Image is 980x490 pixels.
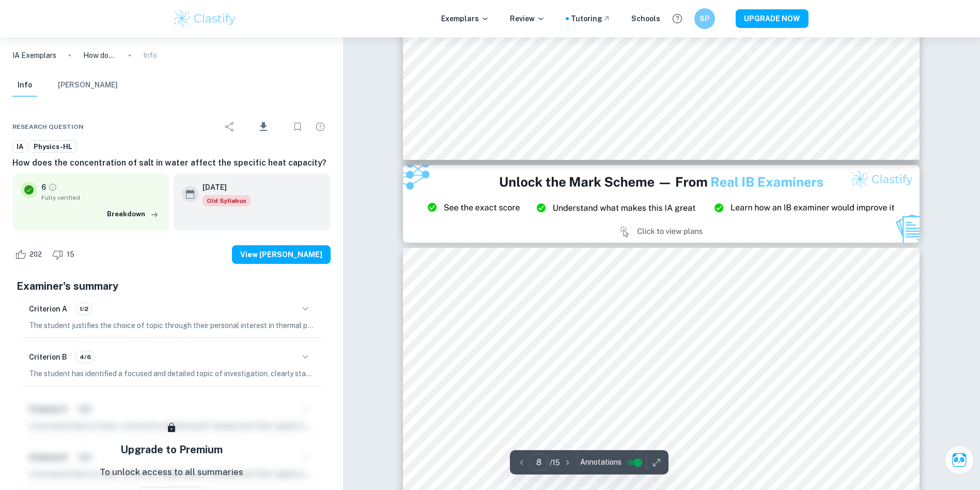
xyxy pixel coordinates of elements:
[12,157,331,169] h6: How does the concentration of salt in water affect the specific heat capacity?
[41,182,46,193] p: 6
[30,142,76,152] span: Physics-HL
[76,304,92,314] span: 1/2
[29,320,314,331] p: The student justifies the choice of topic through their personal interest in thermal physics. How...
[48,183,57,192] a: Grade fully verified
[441,13,489,24] p: Exemplars
[287,116,308,137] div: Bookmark
[694,8,715,29] button: SP
[12,74,37,97] button: Info
[17,278,326,294] h5: Examiner's summary
[83,50,116,61] p: How does the concentration of salt in water affect the specific heat capacity?
[41,193,161,202] span: Fully verified
[736,9,808,28] button: UPGRADE NOW
[29,303,67,315] h6: Criterion A
[310,116,331,137] div: Report issue
[143,50,157,61] p: Info
[203,195,251,206] span: Old Syllabus
[698,13,710,24] h6: SP
[12,140,27,153] a: IA
[24,249,48,260] span: 202
[580,457,621,468] span: Annotations
[403,165,920,243] img: Ad
[61,249,80,260] span: 15
[242,113,285,140] div: Download
[220,116,240,137] div: Share
[13,142,27,152] span: IA
[12,122,84,131] span: Research question
[29,368,314,379] p: The student has identified a focused and detailed topic of investigation, clearly stating the eff...
[58,74,118,97] button: [PERSON_NAME]
[29,140,76,153] a: Physics-HL
[203,195,251,206] div: Starting from the May 2025 session, the Physics IA requirements have changed. It's OK to refer to...
[29,351,67,363] h6: Criterion B
[510,13,545,24] p: Review
[550,457,560,468] p: / 15
[571,13,611,24] a: Tutoring
[203,182,242,193] h6: [DATE]
[100,466,243,479] p: To unlock access to all summaries
[104,206,161,222] button: Breakdown
[50,246,80,263] div: Dislike
[631,13,660,24] a: Schools
[232,245,331,264] button: View [PERSON_NAME]
[172,8,238,29] img: Clastify logo
[668,10,686,27] button: Help and Feedback
[120,442,223,457] h5: Upgrade to Premium
[12,246,48,263] div: Like
[12,50,56,61] a: IA Exemplars
[945,446,974,474] button: Ask Clai
[76,352,95,362] span: 4/6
